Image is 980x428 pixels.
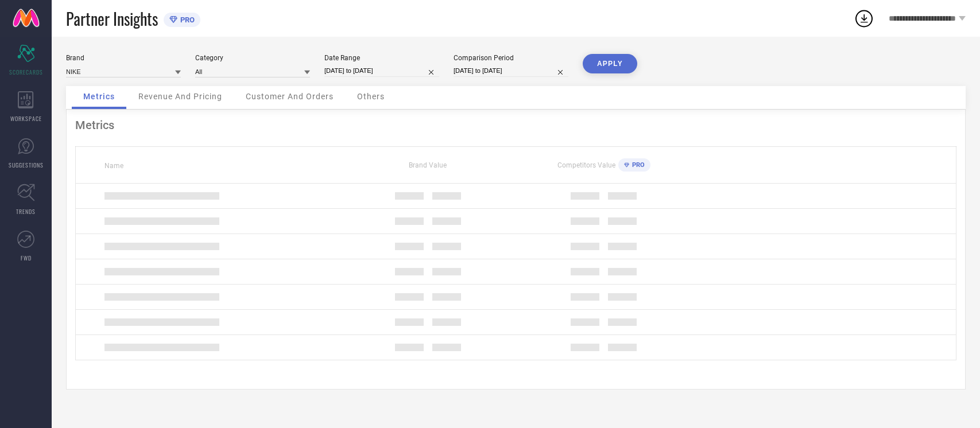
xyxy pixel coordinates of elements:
[557,161,615,169] span: Competitors Value
[629,161,645,169] span: PRO
[246,92,334,101] span: Customer And Orders
[16,207,36,216] span: TRENDS
[9,161,44,169] span: SUGGESTIONS
[324,65,439,77] input: Select date range
[195,54,310,62] div: Category
[104,162,123,170] span: Name
[138,92,222,101] span: Revenue And Pricing
[66,54,181,62] div: Brand
[454,54,568,62] div: Comparison Period
[75,118,956,132] div: Metrics
[357,92,385,101] span: Others
[21,254,32,262] span: FWD
[66,7,158,30] span: Partner Insights
[9,68,43,76] span: SCORECARDS
[583,54,637,73] button: APPLY
[324,54,439,62] div: Date Range
[409,161,447,169] span: Brand Value
[10,114,42,123] span: WORKSPACE
[854,8,874,29] div: Open download list
[177,15,195,24] span: PRO
[83,92,115,101] span: Metrics
[454,65,568,77] input: Select comparison period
